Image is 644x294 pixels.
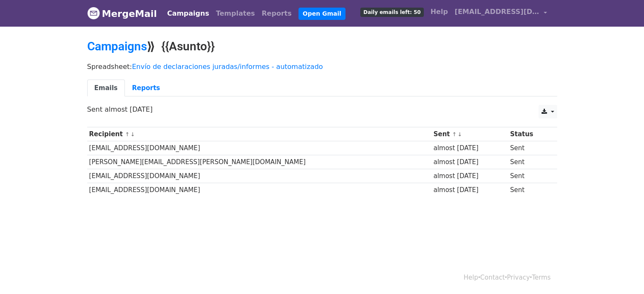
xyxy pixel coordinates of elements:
[434,143,506,153] div: almost [DATE]
[431,127,508,141] th: Sent
[455,7,539,17] span: [EMAIL_ADDRESS][DOMAIN_NAME]
[213,5,258,22] a: Templates
[258,5,295,22] a: Reports
[427,3,451,20] a: Help
[434,171,506,181] div: almost [DATE]
[130,131,135,137] a: ↓
[508,141,551,155] td: Sent
[125,131,130,137] a: ↑
[458,131,462,137] a: ↓
[87,141,431,155] td: [EMAIL_ADDRESS][DOMAIN_NAME]
[452,131,457,137] a: ↑
[87,169,431,183] td: [EMAIL_ADDRESS][DOMAIN_NAME]
[87,39,557,54] h2: ⟫ {{Asunto}}
[87,183,431,197] td: [EMAIL_ADDRESS][DOMAIN_NAME]
[164,5,213,22] a: Campaigns
[360,8,423,17] span: Daily emails left: 50
[434,157,506,167] div: almost [DATE]
[357,3,427,20] a: Daily emails left: 50
[132,63,323,71] a: Envío de declaraciones juradas/informes - automatizado
[451,3,550,23] a: [EMAIL_ADDRESS][DOMAIN_NAME]
[87,127,431,141] th: Recipient
[464,274,478,281] a: Help
[508,155,551,169] td: Sent
[508,127,551,141] th: Status
[508,169,551,183] td: Sent
[87,155,431,169] td: [PERSON_NAME][EMAIL_ADDRESS][PERSON_NAME][DOMAIN_NAME]
[87,80,125,97] a: Emails
[87,7,100,19] img: MergeMail logo
[508,183,551,197] td: Sent
[299,8,345,20] a: Open Gmail
[532,274,550,281] a: Terms
[125,80,167,97] a: Reports
[480,274,505,281] a: Contact
[87,5,157,22] a: MergeMail
[434,185,506,195] div: almost [DATE]
[87,39,147,53] a: Campaigns
[507,274,530,281] a: Privacy
[87,62,557,71] p: Spreadsheet:
[87,105,557,114] p: Sent almost [DATE]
